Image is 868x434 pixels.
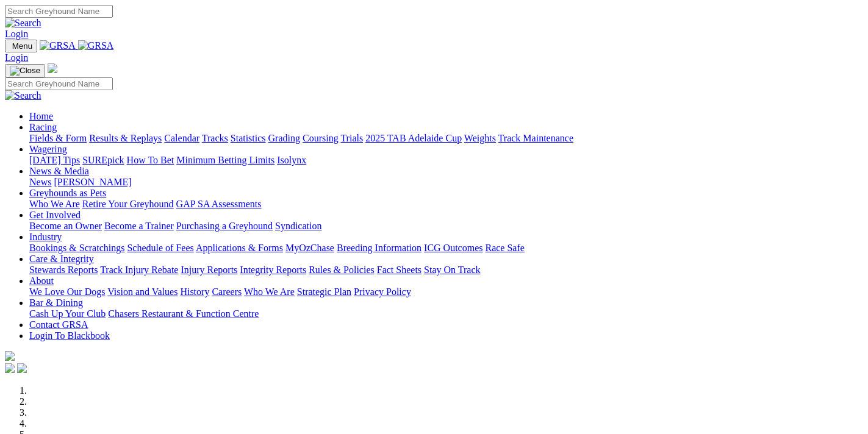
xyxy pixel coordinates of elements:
[89,133,162,143] a: Results & Replays
[108,308,259,319] a: Chasers Restaurant & Function Centre
[337,243,421,253] a: Breeding Information
[424,265,480,275] a: Stay On Track
[354,286,411,297] a: Privacy Policy
[5,40,37,52] button: Toggle navigation
[29,286,105,297] a: We Love Our Dogs
[5,351,15,361] img: logo-grsa-white.png
[424,243,482,253] a: ICG Outcomes
[285,243,334,253] a: MyOzChase
[5,5,113,18] input: Search
[240,265,306,275] a: Integrity Reports
[277,155,306,165] a: Isolynx
[29,155,863,166] div: Wagering
[29,177,863,188] div: News & Media
[29,232,62,242] a: Industry
[464,133,496,143] a: Weights
[127,243,193,253] a: Schedule of Fees
[29,330,110,341] a: Login To Blackbook
[29,243,124,253] a: Bookings & Scratchings
[107,286,178,297] a: Vision and Values
[29,265,863,276] div: Care & Integrity
[377,265,421,275] a: Fact Sheets
[212,286,242,297] a: Careers
[268,133,300,143] a: Grading
[29,199,863,210] div: Greyhounds as Pets
[29,155,80,165] a: [DATE] Tips
[5,52,28,63] a: Login
[29,286,863,297] div: About
[29,276,54,286] a: About
[17,363,27,373] img: twitter.svg
[176,155,274,165] a: Minimum Betting Limits
[29,166,89,176] a: News & Media
[5,29,28,39] a: Login
[54,177,131,187] a: [PERSON_NAME]
[5,90,41,101] img: Search
[29,133,863,144] div: Racing
[48,63,57,73] img: logo-grsa-white.png
[40,40,76,51] img: GRSA
[244,286,295,297] a: Who We Are
[78,40,114,51] img: GRSA
[104,221,174,231] a: Become a Trainer
[29,254,94,264] a: Care & Integrity
[29,133,87,143] a: Fields & Form
[365,133,462,143] a: 2025 TAB Adelaide Cup
[29,122,57,132] a: Racing
[29,199,80,209] a: Who We Are
[164,133,199,143] a: Calendar
[29,210,81,220] a: Get Involved
[340,133,363,143] a: Trials
[82,155,124,165] a: SUREpick
[12,41,32,51] span: Menu
[82,199,174,209] a: Retire Your Greyhound
[29,265,98,275] a: Stewards Reports
[29,144,67,154] a: Wagering
[29,297,83,308] a: Bar & Dining
[498,133,573,143] a: Track Maintenance
[485,243,524,253] a: Race Safe
[202,133,228,143] a: Tracks
[5,64,45,77] button: Toggle navigation
[29,308,106,319] a: Cash Up Your Club
[181,265,237,275] a: Injury Reports
[303,133,339,143] a: Coursing
[231,133,266,143] a: Statistics
[297,286,351,297] a: Strategic Plan
[196,243,283,253] a: Applications & Forms
[29,177,51,187] a: News
[176,199,262,209] a: GAP SA Assessments
[5,363,15,373] img: facebook.svg
[29,221,102,231] a: Become an Owner
[127,155,174,165] a: How To Bet
[180,286,209,297] a: History
[309,265,375,275] a: Rules & Policies
[29,319,88,330] a: Contact GRSA
[29,308,863,319] div: Bar & Dining
[29,111,53,121] a: Home
[29,221,863,232] div: Get Involved
[275,221,321,231] a: Syndication
[176,221,273,231] a: Purchasing a Greyhound
[5,18,41,29] img: Search
[29,243,863,254] div: Industry
[100,265,178,275] a: Track Injury Rebate
[5,77,113,90] input: Search
[10,66,40,76] img: Close
[29,188,106,198] a: Greyhounds as Pets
